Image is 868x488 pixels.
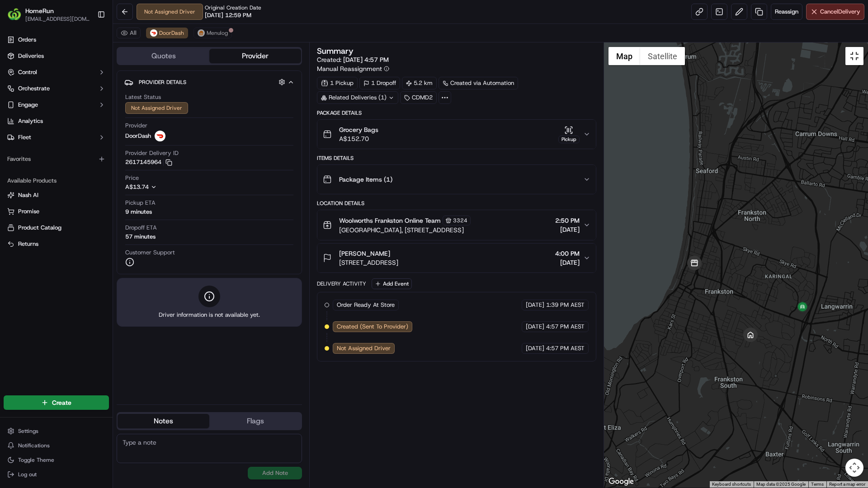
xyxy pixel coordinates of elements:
button: All [117,28,141,38]
button: [PERSON_NAME][STREET_ADDRESS]4:00 PM[DATE] [317,244,595,272]
img: Google [606,476,636,488]
button: Quotes [118,49,209,63]
p: Welcome 👋 [9,36,165,51]
span: [PERSON_NAME] [339,249,390,258]
button: Package Items (1) [317,165,595,194]
button: Engage [4,98,109,112]
img: justeat_logo.png [198,29,205,37]
span: Orders [18,36,36,44]
span: Map data ©2025 Google [756,482,806,487]
span: Price [125,174,139,182]
a: Orders [4,33,109,47]
span: Provider Details [139,79,186,86]
button: Map camera controls [845,459,863,477]
a: Analytics [4,114,109,128]
span: Product Catalog [18,224,61,232]
div: Related Deliveries (1) [317,91,398,104]
a: 📗Knowledge Base [5,127,73,144]
span: Engage [18,101,38,109]
button: HomeRun [25,6,54,15]
span: DoorDash [159,29,184,37]
div: 1 Pickup [317,77,358,89]
button: [EMAIL_ADDRESS][DOMAIN_NAME] [25,15,90,23]
span: [DATE] 4:57 PM [343,56,389,64]
img: doordash_logo_v2.png [150,29,157,37]
a: Report a map error [829,482,865,487]
button: Promise [4,204,109,219]
span: Created: [317,55,389,64]
span: [GEOGRAPHIC_DATA], [STREET_ADDRESS] [339,225,471,235]
button: Notifications [4,439,109,452]
span: Driver information is not available yet. [159,311,260,319]
input: Got a question? Start typing here... [24,58,163,68]
span: Menulog [207,29,228,37]
span: Analytics [18,117,43,125]
button: Create [4,395,109,410]
button: Provider [209,49,301,63]
div: Pickup [558,136,580,143]
span: Log out [18,471,37,478]
a: Open this area in Google Maps (opens a new window) [606,476,636,488]
span: 1:39 PM AEST [546,301,585,309]
span: 3324 [453,217,467,224]
button: Show satellite imagery [640,47,685,65]
a: Returns [7,240,105,248]
span: Woolworths Frankston Online Team [339,216,441,225]
button: Toggle Theme [4,454,109,466]
a: Powered byPylon [64,153,109,160]
a: 💻API Documentation [73,127,149,144]
div: 1 Dropoff [359,77,400,89]
div: Items Details [317,155,596,162]
a: Deliveries [4,49,109,63]
span: Provider Delivery ID [125,149,179,157]
span: Cancel Delivery [820,8,860,16]
span: Manual Reassignment [317,64,382,73]
button: Pickup [558,126,580,143]
a: Terms (opens in new tab) [811,482,824,487]
span: Package Items ( 1 ) [339,175,392,184]
button: Flags [209,414,301,428]
span: Deliveries [18,52,44,60]
h3: Summary [317,47,354,55]
span: Pylon [90,153,109,160]
span: Notifications [18,442,50,449]
span: API Documentation [85,131,145,140]
div: Location Details [317,200,596,207]
button: Add Event [372,278,412,289]
span: 2:50 PM [555,216,580,225]
button: Reassign [771,4,802,20]
div: CDMD2 [400,91,437,104]
a: Created via Automation [439,77,518,89]
img: doordash_logo_v2.png [155,131,165,141]
span: [DATE] [526,301,544,309]
span: 4:57 PM AEST [546,323,585,331]
span: Dropoff ETA [125,224,157,232]
span: Provider [125,122,147,130]
div: 💻 [76,132,84,139]
div: Start new chat [31,86,148,95]
img: 1736555255976-a54dd68f-1ca7-489b-9aae-adbdc363a1c4 [9,86,25,103]
a: Product Catalog [7,224,105,232]
button: Manual Reassignment [317,64,389,73]
button: Settings [4,425,109,437]
button: Notes [118,414,209,428]
div: 9 minutes [125,208,152,216]
button: Woolworths Frankston Online Team3324[GEOGRAPHIC_DATA], [STREET_ADDRESS]2:50 PM[DATE] [317,210,595,240]
button: Nash AI [4,188,109,202]
button: Product Catalog [4,221,109,235]
span: Created (Sent To Provider) [337,323,408,331]
span: Settings [18,427,38,435]
span: Order Ready At Store [337,301,395,309]
a: Promise [7,207,105,216]
span: Grocery Bags [339,125,378,134]
div: Favorites [4,152,109,166]
span: [DATE] [555,258,580,267]
span: DoorDash [125,132,151,140]
button: DoorDash [146,28,188,38]
button: 2617145964 [125,158,172,166]
div: Delivery Activity [317,280,366,287]
span: Toggle Theme [18,456,54,464]
span: A$13.74 [125,183,149,191]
